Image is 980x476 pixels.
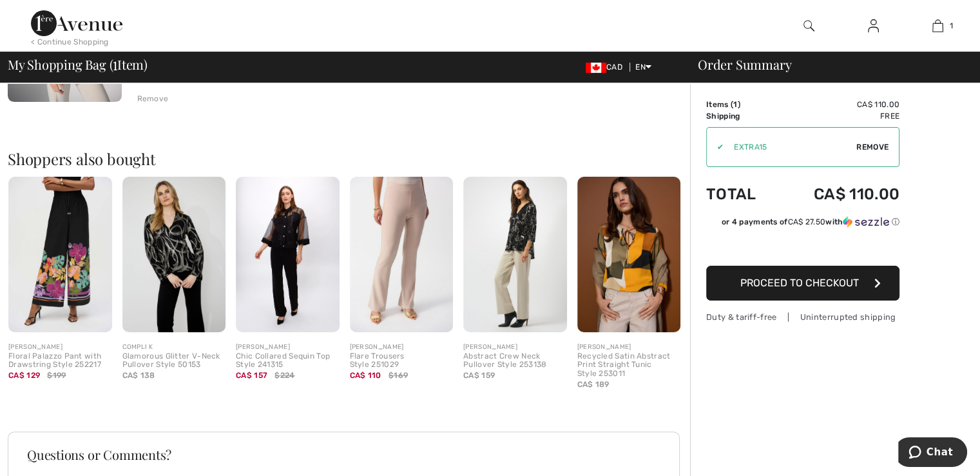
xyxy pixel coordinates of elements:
span: 1 [733,100,737,109]
img: My Bag [932,18,943,34]
span: $169 [389,370,408,381]
span: My Shopping Bag ( Item) [8,58,148,71]
div: Order Summary [682,58,972,71]
span: CA$ 138 [122,371,155,380]
td: Total [706,172,777,216]
h3: Questions or Comments? [27,448,660,461]
img: My Info [868,18,879,34]
img: Floral Palazzo Pant with Drawstring Style 252217 [8,177,112,332]
div: or 4 payments of with [722,216,899,228]
div: Floral Palazzo Pant with Drawstring Style 252217 [8,352,112,370]
span: $224 [274,370,294,381]
td: Items ( ) [706,99,777,110]
span: CA$ 110 [350,371,381,380]
span: Remove [856,141,889,153]
div: Flare Trousers Style 251029 [350,352,454,370]
input: Promo code [724,128,856,166]
a: 1 [906,18,969,34]
iframe: Opens a widget where you can chat to one of our agents [898,437,967,470]
div: COMPLI K [122,342,226,352]
td: Free [777,110,899,122]
iframe: PayPal-paypal [706,232,899,261]
td: CA$ 110.00 [777,99,899,110]
div: or 4 payments ofCA$ 27.50withSezzle Click to learn more about Sezzle [706,216,899,232]
div: < Continue Shopping [31,36,109,48]
button: Proceed to Checkout [706,266,899,301]
div: Abstract Crew Neck Pullover Style 253138 [463,352,567,370]
span: EN [635,63,651,72]
img: Chic Collared Sequin Top Style 241315 [236,177,340,332]
img: Abstract Crew Neck Pullover Style 253138 [463,177,567,332]
div: [PERSON_NAME] [463,342,567,352]
span: CA$ 189 [577,380,610,389]
img: Glamorous Glitter V-Neck Pullover Style 50153 [122,177,226,332]
img: Recycled Satin Abstract Print Straight Tunic Style 253011 [577,177,681,332]
img: Canadian Dollar [586,63,606,73]
span: Proceed to Checkout [740,277,859,289]
img: search the website [803,18,814,34]
div: Remove [137,93,169,104]
div: ✔ [707,141,724,153]
div: Recycled Satin Abstract Print Straight Tunic Style 253011 [577,352,681,379]
span: 1 [113,55,117,72]
span: CA$ 159 [463,371,495,380]
td: CA$ 110.00 [777,172,899,216]
span: CA$ 157 [236,371,267,380]
div: Glamorous Glitter V-Neck Pullover Style 50153 [122,352,226,370]
div: [PERSON_NAME] [8,342,112,352]
div: [PERSON_NAME] [350,342,454,352]
span: $199 [47,370,66,381]
div: [PERSON_NAME] [577,342,681,352]
span: CA$ 129 [8,371,40,380]
h2: Shoppers also bought [8,151,690,166]
span: CAD [586,63,628,72]
span: 1 [950,20,953,32]
td: Shipping [706,110,777,122]
img: 1ère Avenue [31,10,122,36]
span: CA$ 27.50 [787,217,825,226]
a: Sign In [858,18,889,34]
div: Duty & tariff-free | Uninterrupted shipping [706,311,899,323]
div: Chic Collared Sequin Top Style 241315 [236,352,340,370]
img: Sezzle [843,216,889,228]
img: Flare Trousers Style 251029 [350,177,454,332]
div: [PERSON_NAME] [236,342,340,352]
